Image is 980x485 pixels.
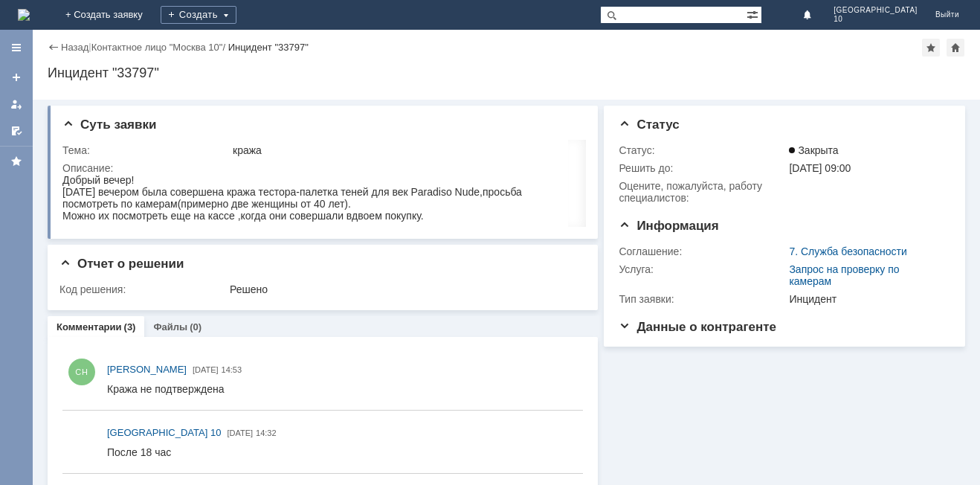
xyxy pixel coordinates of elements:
[57,321,122,333] a: Комментарии
[619,118,679,132] span: Статус
[61,42,88,53] a: Назад
[233,144,578,156] div: кража
[834,6,918,15] span: [GEOGRAPHIC_DATA]
[62,118,156,132] span: Суть заявки
[91,42,228,53] div: /
[62,144,230,156] div: Тема:
[619,180,786,204] div: Oцените, пожалуйста, работу специалистов:
[619,162,786,174] div: Решить до:
[59,283,227,295] div: Код решения:
[789,144,838,156] span: Закрыта
[4,65,28,89] a: Создать заявку
[18,9,30,21] img: logo
[922,39,940,57] div: Добавить в избранное
[62,162,581,174] div: Описание:
[619,245,786,257] div: Соглашение:
[747,7,761,21] span: Расширенный поиск
[48,65,965,80] div: Инцидент "33797"
[789,245,906,257] a: 7. Служба безопасности
[222,365,242,374] span: 14:53
[834,15,918,24] span: 10
[227,428,253,437] span: [DATE]
[619,219,718,233] span: Информация
[619,263,786,275] div: Услуга:
[18,9,30,21] a: Перейти на домашнюю страницу
[4,92,28,116] a: Мои заявки
[91,42,223,53] a: Контактное лицо "Москва 10"
[947,39,964,57] div: Сделать домашней страницей
[193,365,219,374] span: [DATE]
[619,293,786,305] div: Тип заявки:
[789,263,899,287] a: Запрос на проверку по камерам
[230,283,578,295] div: Решено
[619,144,786,156] div: Статус:
[88,41,91,52] div: |
[789,293,944,305] div: Инцидент
[161,6,236,24] div: Создать
[256,428,277,437] span: 14:32
[190,321,202,333] div: (0)
[4,119,28,143] a: Мои согласования
[619,320,776,334] span: Данные о контрагенте
[59,257,184,271] span: Отчет о решении
[107,427,221,438] span: [GEOGRAPHIC_DATA] 10
[789,162,851,174] span: [DATE] 09:00
[107,362,187,377] a: [PERSON_NAME]
[107,425,221,440] a: [GEOGRAPHIC_DATA] 10
[107,364,187,375] span: [PERSON_NAME]
[228,42,309,53] div: Инцидент "33797"
[124,321,136,333] div: (3)
[153,321,187,333] a: Файлы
